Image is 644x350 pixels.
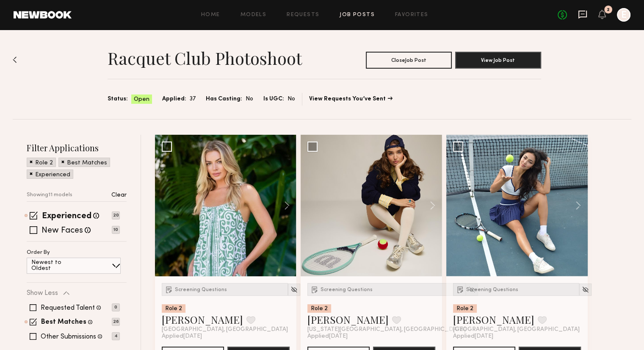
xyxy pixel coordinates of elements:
p: Clear [111,192,127,198]
a: [PERSON_NAME] [307,313,389,326]
span: Screening Questions [321,287,373,292]
p: 26 [112,318,120,326]
span: 37 [190,94,196,104]
p: Role 2 [35,160,53,166]
label: Requested Talent [41,305,95,311]
img: Submission Icon [310,285,319,294]
p: Newest to Oldest [31,260,82,272]
span: Applied: [162,94,186,104]
h1: Racquet Club Photoshoot [108,47,302,69]
a: E [617,8,630,22]
span: No [287,94,295,104]
span: [GEOGRAPHIC_DATA], [GEOGRAPHIC_DATA] [453,326,579,333]
span: Open [134,95,149,104]
a: [PERSON_NAME] [162,313,243,326]
div: Role 2 [162,304,185,313]
span: Status: [108,94,128,104]
img: Submission Icon [456,285,464,294]
a: Favorites [395,12,428,18]
div: Applied [DATE] [307,333,435,340]
span: [US_STATE][GEOGRAPHIC_DATA], [GEOGRAPHIC_DATA] [307,326,466,333]
div: Role 2 [453,304,477,313]
img: Back to previous page [13,56,17,63]
span: Is UGC: [263,94,284,104]
p: Order By [27,250,50,256]
button: View Job Post [455,52,541,69]
span: Screening Questions [175,287,227,292]
h2: Filter Applications [27,142,127,153]
a: Job Posts [340,12,375,18]
div: Applied [DATE] [453,333,581,340]
label: Experienced [42,212,91,221]
p: Best Matches [67,160,107,166]
p: Showing 11 models [27,192,72,198]
p: Experienced [35,172,70,178]
p: 10 [112,226,120,234]
p: 4 [112,332,120,340]
img: Unhide Model [582,286,589,293]
span: [GEOGRAPHIC_DATA], [GEOGRAPHIC_DATA] [162,326,288,333]
p: 0 [112,303,120,311]
p: 20 [112,211,120,219]
div: 2 [607,8,610,12]
img: Unhide Model [290,286,298,293]
span: Screening Questions [466,287,518,292]
div: Applied [DATE] [162,333,290,340]
button: CloseJob Post [366,52,452,69]
a: Requests [287,12,319,18]
a: Models [240,12,266,18]
a: View Requests You’ve Sent [309,96,392,102]
label: Best Matches [41,319,86,326]
img: Submission Icon [165,285,173,294]
a: [PERSON_NAME] [453,313,534,326]
span: No [246,94,253,104]
label: New Faces [41,227,83,235]
p: Show Less [27,290,58,297]
div: Role 2 [307,304,331,313]
a: Home [201,12,220,18]
label: Other Submissions [41,333,96,340]
span: Has Casting: [206,94,242,104]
